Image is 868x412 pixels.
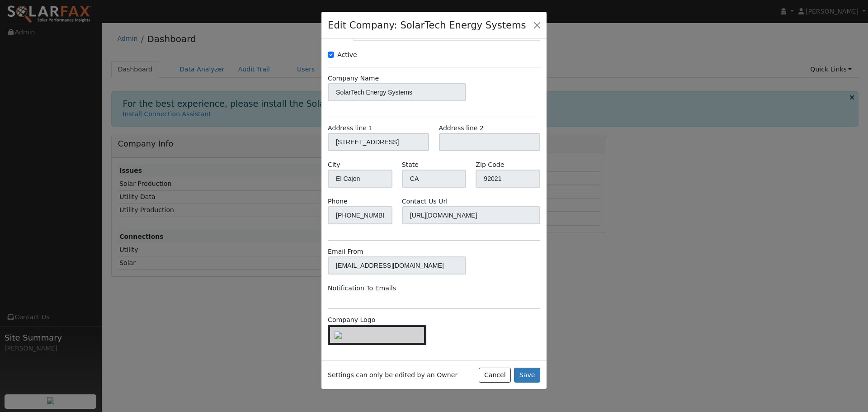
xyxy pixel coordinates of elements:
[479,368,511,383] button: Cancel
[328,52,334,58] input: Active
[476,160,504,170] label: Zip Code
[402,160,419,170] label: State
[328,18,526,33] h4: Edit Company: SolarTech Energy Systems
[439,123,484,133] label: Address line 2
[328,284,396,293] label: Notification To Emails
[328,247,363,256] label: Email From
[328,160,340,170] label: City
[335,331,342,339] img: retrieve
[402,197,448,206] label: Contact Us Url
[328,315,375,325] label: Company Logo
[328,74,379,83] label: Company Name
[337,50,357,60] label: Active
[328,370,458,380] span: Settings can only be edited by an Owner
[514,368,540,383] button: Save
[328,123,373,133] label: Address line 1
[328,197,348,206] label: Phone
